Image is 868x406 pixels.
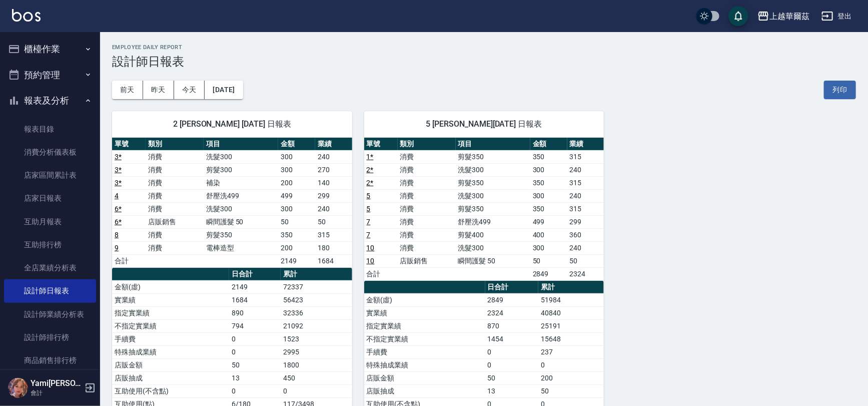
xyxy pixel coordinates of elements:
[204,163,278,176] td: 剪髮300
[530,138,567,151] th: 金額
[538,371,604,384] td: 200
[174,81,205,99] button: 今天
[485,319,539,332] td: 870
[538,306,604,319] td: 40840
[367,244,375,252] a: 10
[398,189,456,202] td: 消費
[398,163,456,176] td: 消費
[229,358,281,371] td: 50
[364,306,485,319] td: 實業績
[315,228,352,241] td: 315
[485,306,539,319] td: 2324
[146,138,204,151] th: 類別
[278,228,315,241] td: 350
[567,228,604,241] td: 360
[485,358,539,371] td: 0
[367,231,371,239] a: 7
[315,189,352,202] td: 299
[538,293,604,306] td: 51984
[315,202,352,215] td: 240
[281,268,352,281] th: 累計
[112,44,856,51] h2: Employee Daily Report
[530,228,567,241] td: 400
[538,281,604,294] th: 累計
[229,345,281,358] td: 0
[315,138,352,151] th: 業績
[112,55,856,69] h3: 設計師日報表
[205,81,243,99] button: [DATE]
[398,138,456,151] th: 類別
[146,228,204,241] td: 消費
[278,150,315,163] td: 300
[485,371,539,384] td: 50
[530,241,567,254] td: 300
[485,293,539,306] td: 2849
[315,163,352,176] td: 270
[146,189,204,202] td: 消費
[315,215,352,228] td: 50
[567,150,604,163] td: 315
[112,345,229,358] td: 特殊抽成業績
[538,358,604,371] td: 0
[146,163,204,176] td: 消費
[485,332,539,345] td: 1454
[112,332,229,345] td: 手續費
[456,202,530,215] td: 剪髮350
[824,81,856,99] button: 列印
[229,268,281,281] th: 日合計
[485,281,539,294] th: 日合計
[204,202,278,215] td: 洗髮300
[456,150,530,163] td: 剪髮350
[530,267,567,280] td: 2849
[229,293,281,306] td: 1684
[281,345,352,358] td: 2995
[281,371,352,384] td: 450
[31,378,82,388] h5: Yami[PERSON_NAME]
[364,345,485,358] td: 手續費
[456,163,530,176] td: 洗髮300
[229,332,281,345] td: 0
[115,192,119,200] a: 4
[567,254,604,267] td: 50
[278,202,315,215] td: 300
[146,176,204,189] td: 消費
[115,244,119,252] a: 9
[146,202,204,215] td: 消費
[4,326,96,349] a: 設計師排行榜
[367,218,371,226] a: 7
[204,189,278,202] td: 舒壓洗499
[112,293,229,306] td: 實業績
[4,88,96,114] button: 報表及分析
[204,228,278,241] td: 剪髮350
[146,241,204,254] td: 消費
[315,241,352,254] td: 180
[124,119,340,129] span: 2 [PERSON_NAME] [DATE] 日報表
[278,163,315,176] td: 300
[281,293,352,306] td: 56423
[278,138,315,151] th: 金額
[229,319,281,332] td: 794
[456,254,530,267] td: 瞬間護髮 50
[278,254,315,267] td: 2149
[4,164,96,187] a: 店家區間累計表
[8,378,28,398] img: Person
[364,267,398,280] td: 合計
[367,192,371,200] a: 5
[364,371,485,384] td: 店販金額
[364,384,485,397] td: 店販抽成
[281,358,352,371] td: 1800
[398,254,456,267] td: 店販銷售
[281,280,352,293] td: 72337
[4,62,96,88] button: 預約管理
[398,228,456,241] td: 消費
[567,241,604,254] td: 240
[229,384,281,397] td: 0
[567,189,604,202] td: 240
[281,384,352,397] td: 0
[728,6,748,26] button: save
[530,176,567,189] td: 350
[538,319,604,332] td: 25191
[229,306,281,319] td: 890
[456,215,530,228] td: 舒壓洗499
[229,280,281,293] td: 2149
